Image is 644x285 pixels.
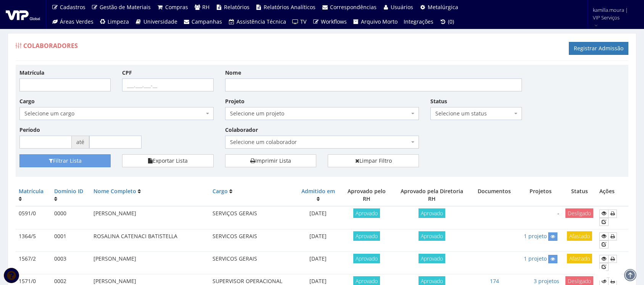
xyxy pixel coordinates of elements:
td: [DATE] [296,251,340,274]
span: Workflows [321,18,347,25]
td: [DATE] [296,229,340,251]
a: Domínio ID [54,187,83,195]
a: 1 projeto [524,232,547,240]
a: Nome Completo [93,187,136,195]
td: 0001 [51,229,90,251]
a: 1 projeto [524,255,547,262]
span: Compras [165,3,188,11]
a: Limpar Filtro [328,154,419,167]
span: Limpeza [108,18,129,25]
a: Campanhas [180,14,225,29]
span: Aprovado [353,254,380,263]
label: Colaborador [225,126,258,134]
td: 0003 [51,251,90,274]
span: Selecione um cargo [24,110,204,117]
td: - [518,206,562,229]
td: ROSALINA CATENACI BATISTELLA [90,229,209,251]
span: Aprovado [419,208,445,218]
span: Metalúrgica [428,3,458,11]
td: SERVICOS GERAIS [209,251,296,274]
label: Período [19,126,40,134]
span: Arquivo Morto [361,18,398,25]
td: [PERSON_NAME] [90,251,209,274]
td: [PERSON_NAME] [90,206,209,229]
th: Documentos [470,184,519,206]
a: Workflows [309,14,350,29]
td: SERVICOS GERAIS [209,229,296,251]
th: Ações [596,184,628,206]
span: Integrações [404,18,433,25]
span: Campanhas [192,18,222,25]
td: 1567/2 [16,251,51,274]
span: Áreas Verdes [60,18,93,25]
input: ___.___.___-__ [122,78,213,91]
button: Exportar Lista [122,154,213,167]
a: Cargo [213,187,228,195]
label: Projeto [225,98,245,105]
span: Colaboradores [23,42,78,50]
span: Cadastros [60,3,85,11]
th: Status [562,184,596,206]
span: Selecione um colaborador [230,138,410,146]
td: [DATE] [296,206,340,229]
span: Selecione um projeto [225,107,419,120]
a: Registrar Admissão [569,42,628,55]
span: Selecione um status [430,107,522,120]
span: até [72,136,89,149]
label: CPF [122,69,132,77]
a: Assistência Técnica [225,14,289,29]
span: TV [300,18,306,25]
span: Selecione um cargo [19,107,214,120]
a: Imprimir Lista [225,154,316,167]
td: 1364/5 [16,229,51,251]
a: Áreas Verdes [48,14,97,29]
span: Aprovado [353,208,380,218]
span: Afastado [567,231,592,241]
td: 0000 [51,206,90,229]
th: Aprovado pela Diretoria RH [393,184,470,206]
td: SERVIÇOS GERAIS [209,206,296,229]
span: Relatórios [224,3,250,11]
img: logo [6,9,40,20]
a: Matrícula [19,187,43,195]
a: Admitido em [301,187,335,195]
span: kamilla.moura | VIP Serviços [593,6,634,21]
label: Status [430,98,447,105]
label: Nome [225,69,241,77]
th: Aprovado pelo RH [340,184,393,206]
span: Gestão de Materiais [100,3,151,11]
a: Arquivo Morto [350,14,401,29]
span: Aprovado [419,254,445,263]
span: RH [202,3,209,11]
span: Selecione um colaborador [225,136,419,149]
span: Selecione um projeto [230,110,410,117]
a: 3 projetos [534,277,559,285]
span: Relatórios Analíticos [264,3,316,11]
span: (0) [448,18,454,25]
label: Matrícula [19,69,44,77]
span: Correspondências [330,3,377,11]
label: Cargo [19,98,35,105]
span: Desligado [565,208,593,218]
a: Limpeza [97,14,132,29]
span: Universidade [143,18,177,25]
a: (0) [436,14,457,29]
td: 0591/0 [16,206,51,229]
th: Projetos [518,184,562,206]
a: Universidade [132,14,180,29]
button: Filtrar Lista [19,154,111,167]
span: Afastado [567,254,592,263]
a: Integrações [401,14,436,29]
span: Aprovado [419,231,445,241]
a: TV [289,14,310,29]
span: Aprovado [353,231,380,241]
span: Usuários [391,3,413,11]
span: Assistência Técnica [237,18,286,25]
span: Selecione um status [435,110,512,117]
